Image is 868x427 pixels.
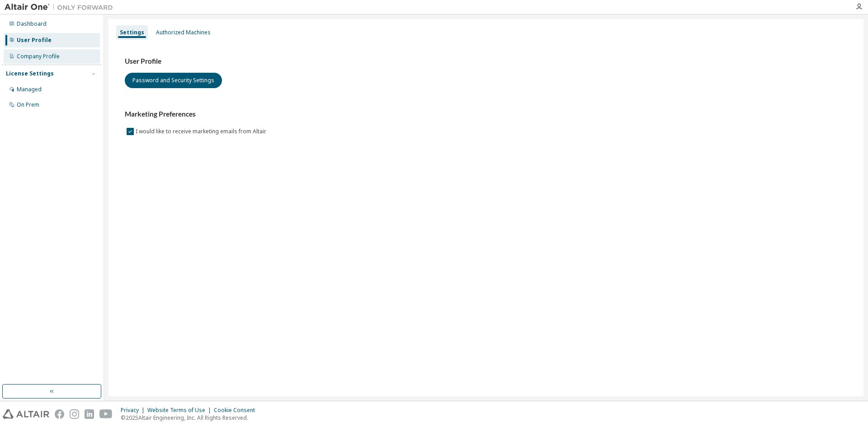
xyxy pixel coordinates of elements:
div: User Profile [17,37,52,44]
img: Altair One [5,3,118,12]
img: youtube.svg [99,409,113,419]
button: Password and Security Settings [125,73,222,88]
div: Cookie Consent [214,407,260,414]
label: I would like to receive marketing emails from Altair [136,126,268,137]
div: Company Profile [17,53,60,60]
img: altair_logo.svg [3,409,49,419]
div: Website Terms of Use [147,407,214,414]
div: Dashboard [17,20,47,28]
div: Settings [120,29,144,36]
img: linkedin.svg [85,409,94,419]
img: instagram.svg [70,409,79,419]
div: Privacy [121,407,147,414]
div: Managed [17,86,42,93]
img: facebook.svg [55,409,64,419]
h3: User Profile [125,57,847,66]
div: License Settings [6,70,54,77]
p: © 2025 Altair Engineering, Inc. All Rights Reserved. [121,414,260,422]
div: On Prem [17,101,39,108]
div: Authorized Machines [156,29,211,36]
h3: Marketing Preferences [125,110,847,119]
